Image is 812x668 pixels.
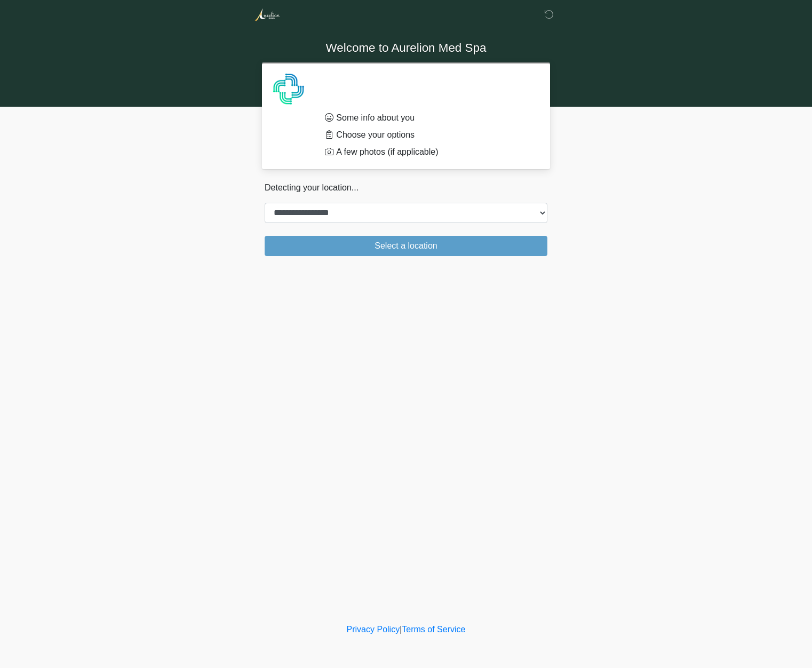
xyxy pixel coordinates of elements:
[254,8,280,21] img: Aurelion Med Spa Logo
[265,183,359,192] span: Detecting your location...
[402,625,465,634] a: Terms of Service
[265,236,547,256] button: Select a location
[347,625,400,634] a: Privacy Policy
[325,129,531,141] li: Choose your options
[325,112,531,124] li: Some info about you
[325,146,531,158] li: A few photos (if applicable)
[257,38,555,58] h1: Welcome to Aurelion Med Spa
[273,73,305,105] img: Agent Avatar
[400,625,402,634] a: |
